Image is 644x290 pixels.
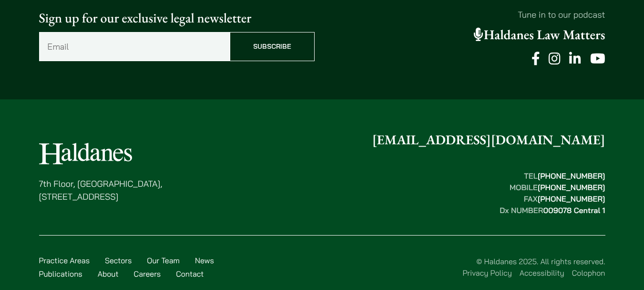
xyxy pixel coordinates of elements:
[98,269,119,279] a: About
[39,177,163,203] p: 7th Floor, [GEOGRAPHIC_DATA], [STREET_ADDRESS]
[538,171,605,181] mark: [PHONE_NUMBER]
[39,8,315,28] p: Sign up for our exclusive legal newsletter
[228,256,605,279] div: © Haldanes 2025. All rights reserved.
[500,171,605,215] strong: TEL MOBILE FAX Dx NUMBER
[230,32,315,61] input: Subscribe
[39,269,82,279] a: Publications
[39,256,90,265] a: Practice Areas
[372,131,605,149] a: [EMAIL_ADDRESS][DOMAIN_NAME]
[195,256,214,265] a: News
[572,268,605,278] a: Colophon
[462,268,511,278] a: Privacy Policy
[105,256,132,265] a: Sectors
[474,26,605,43] a: Haldanes Law Matters
[39,32,230,61] input: Email
[134,269,161,279] a: Careers
[520,268,564,278] a: Accessibility
[39,143,132,164] img: Logo of Haldanes
[543,205,605,215] mark: 009078 Central 1
[176,269,204,279] a: Contact
[538,183,605,192] mark: [PHONE_NUMBER]
[538,194,605,204] mark: [PHONE_NUMBER]
[147,256,180,265] a: Our Team
[330,8,605,21] p: Tune in to our podcast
